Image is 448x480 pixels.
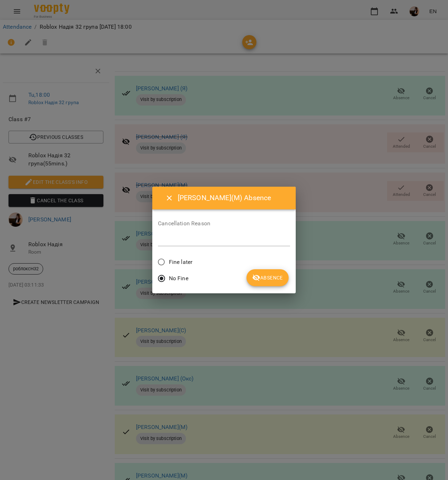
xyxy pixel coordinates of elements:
span: Fine later [169,258,192,266]
span: Absence [252,273,283,282]
label: Cancellation Reason [158,221,290,226]
h6: [PERSON_NAME](М) Absence [178,192,287,203]
button: Absence [246,269,289,286]
button: Close [161,190,178,207]
span: No Fine [169,274,188,283]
